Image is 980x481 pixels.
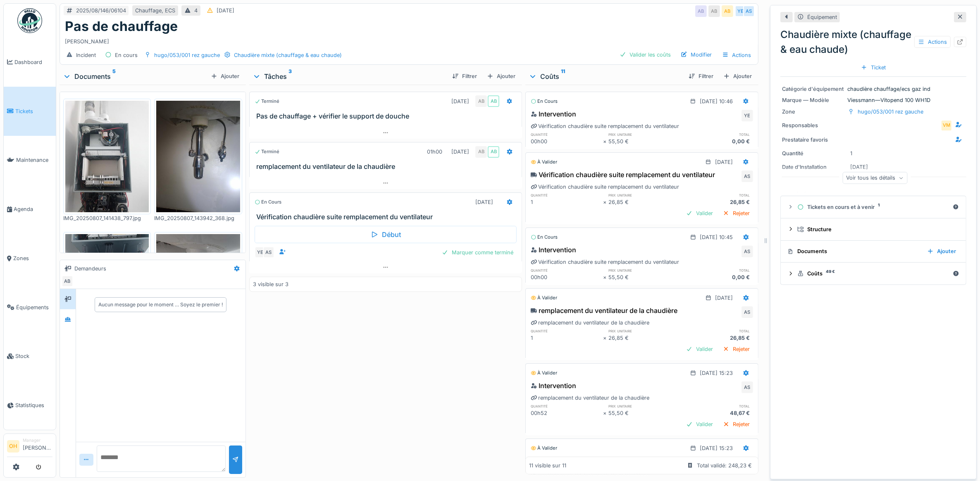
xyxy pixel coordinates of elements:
[4,381,56,430] a: Statistiques
[782,85,844,93] div: Catégorie d'équipement
[697,462,752,469] div: Total validé: 248,23 €
[217,7,234,14] div: [DATE]
[700,444,733,452] div: [DATE] 15:23
[7,440,19,453] li: OH
[449,71,480,82] div: Filtrer
[15,352,52,360] span: Stock
[475,95,487,107] div: AB
[784,244,963,259] summary: DocumentsAjouter
[531,109,576,119] div: Intervention
[685,71,717,82] div: Filtrer
[683,344,716,355] div: Valider
[65,101,149,212] img: m3a1tc984og8qykz4ajnidzzcysk
[608,137,681,145] div: 55,50 €
[784,199,963,215] summary: Tickets en cours et à venir1
[531,381,576,391] div: Intervention
[255,226,517,243] div: Début
[797,270,949,277] div: Coûts
[76,7,126,14] div: 2025/08/146/06104
[782,121,844,129] div: Responsables
[531,328,603,334] h6: quantité
[742,171,753,182] div: AS
[531,198,603,206] div: 1
[742,246,753,257] div: AS
[7,437,52,457] a: OH Manager[PERSON_NAME]
[531,234,558,241] div: En cours
[4,283,56,332] a: Équipements
[784,266,963,281] summary: Coûts49 €
[531,456,576,466] div: Intervention
[797,203,949,211] div: Tickets en cours et à venir
[255,148,279,155] div: Terminé
[681,198,753,206] div: 26,85 €
[700,233,733,241] div: [DATE] 10:45
[782,108,844,116] div: Zone
[484,71,519,82] div: Ajouter
[63,71,207,81] div: Documents
[603,409,608,417] div: ×
[681,268,753,273] h6: total
[608,132,681,137] h6: prix unitaire
[700,97,733,105] div: [DATE] 10:46
[531,319,649,327] div: remplacement du ventilateur de la chaudière
[488,146,499,158] div: AB
[700,369,733,377] div: [DATE] 15:23
[677,49,715,60] div: Modifier
[531,273,603,281] div: 00h00
[608,409,681,417] div: 55,50 €
[531,132,603,137] h6: quantité
[62,275,73,287] div: AB
[787,247,920,255] div: Documents
[715,158,733,166] div: [DATE]
[608,273,681,281] div: 55,50 €
[255,98,279,105] div: Terminé
[253,280,289,288] div: 3 visible sur 3
[681,334,753,342] div: 26,85 €
[720,419,753,430] div: Rejeter
[782,163,844,171] div: Date d'Installation
[718,49,755,61] div: Actions
[15,107,52,115] span: Tickets
[531,98,558,105] div: En cours
[76,51,96,59] div: Incident
[782,96,844,104] div: Marque — Modèle
[531,403,603,409] h6: quantité
[850,149,852,157] div: 1
[720,344,753,355] div: Rejeter
[603,198,608,206] div: ×
[15,401,52,409] span: Statistiques
[681,273,753,281] div: 0,00 €
[234,51,342,59] div: Chaudière mixte (chauffage & eau chaude)
[722,5,733,17] div: AB
[531,409,603,417] div: 00h52
[16,156,52,164] span: Maintenance
[488,95,499,107] div: AB
[681,403,753,409] h6: total
[742,306,753,318] div: AS
[608,403,681,409] h6: prix unitaire
[743,5,755,17] div: AS
[941,120,952,131] div: VM
[735,5,746,17] div: YE
[63,214,151,222] div: IMG_20250807_141438_797.jpg
[720,71,755,82] div: Ajouter
[608,198,681,206] div: 26,85 €
[531,445,557,452] div: À valider
[720,208,753,219] div: Rejeter
[4,234,56,283] a: Zones
[683,419,716,430] div: Valider
[253,71,446,81] div: Tâches
[531,183,679,191] div: Vérification chaudière suite remplacement du ventilateur
[695,5,707,17] div: AB
[708,5,720,17] div: AB
[4,87,56,136] a: Tickets
[207,71,243,82] div: Ajouter
[561,71,565,81] sup: 11
[782,136,844,144] div: Prestataire favoris
[289,71,292,81] sup: 3
[531,370,557,377] div: À valider
[531,334,603,342] div: 1
[16,303,52,311] span: Équipements
[858,108,923,116] div: hugo/053/001 rez gauche
[154,51,220,59] div: hugo/053/001 rez gauche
